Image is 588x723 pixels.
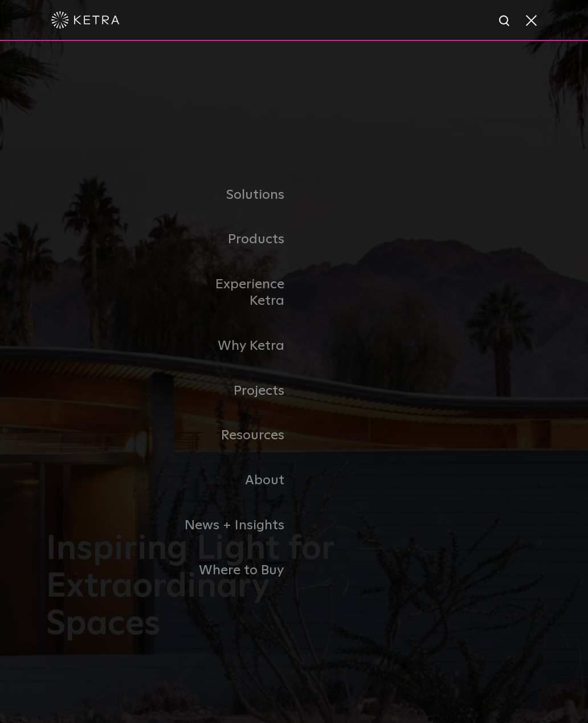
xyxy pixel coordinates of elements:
a: About [177,458,294,503]
img: search icon [498,14,512,28]
a: Experience Ketra [177,262,294,324]
a: Solutions [177,173,294,218]
a: Resources [177,413,294,458]
div: Navigation Menu [177,173,411,593]
a: Products [177,217,294,262]
a: Projects [177,369,294,414]
a: News + Insights [177,503,294,548]
a: Why Ketra [177,324,294,369]
img: ketra-logo-2019-white [51,11,120,28]
a: Where to Buy [177,548,294,593]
